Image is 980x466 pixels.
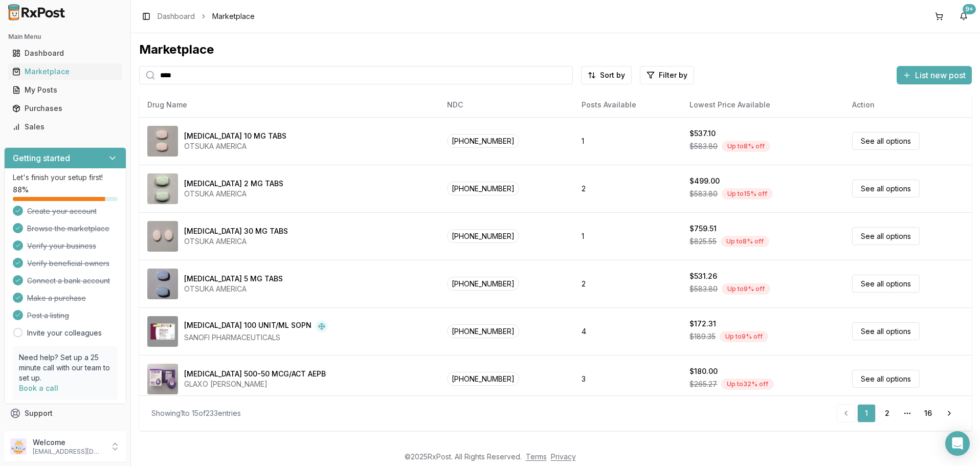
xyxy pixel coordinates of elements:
[184,179,283,189] div: [MEDICAL_DATA] 2 MG TABS
[939,404,960,423] a: Go to next page
[573,165,681,212] td: 2
[447,372,519,386] span: [PHONE_NUMBER]
[212,11,255,21] span: Marketplace
[689,128,716,139] div: $537.10
[878,404,896,423] a: 2
[573,260,681,307] td: 2
[573,355,681,403] td: 3
[184,379,326,389] div: GLAXO [PERSON_NAME]
[147,316,178,347] img: Admelog SoloStar 100 UNIT/ML SOPN
[4,404,126,423] button: Support
[184,332,328,343] div: SANOFI PHARMACEUTICALS
[919,404,937,423] a: 16
[600,70,625,80] span: Sort by
[659,70,687,80] span: Filter by
[721,379,774,390] div: Up to 32 % off
[447,324,519,338] span: [PHONE_NUMBER]
[963,4,976,14] div: 9+
[147,221,178,252] img: Abilify 30 MG TABS
[852,180,920,197] a: See all options
[722,188,773,199] div: Up to 15 % off
[4,100,126,117] button: Purchases
[8,44,122,62] a: Dashboard
[139,41,972,58] div: Marketplace
[184,131,286,141] div: [MEDICAL_DATA] 10 MG TABS
[581,66,632,84] button: Sort by
[27,206,97,216] span: Create your account
[852,132,920,150] a: See all options
[12,103,118,114] div: Purchases
[722,283,770,295] div: Up to 9 % off
[33,437,104,448] p: Welcome
[19,384,58,392] a: Book a call
[10,438,27,455] img: User avatar
[151,408,241,418] div: Showing 1 to 15 of 233 entries
[8,118,122,136] a: Sales
[689,189,718,199] span: $583.80
[13,185,29,195] span: 88 %
[689,319,716,329] div: $172.31
[720,331,768,342] div: Up to 9 % off
[447,277,519,291] span: [PHONE_NUMBER]
[184,226,288,236] div: [MEDICAL_DATA] 30 MG TABS
[184,141,286,151] div: OTSUKA AMERICA
[4,63,126,80] button: Marketplace
[955,8,972,25] button: 9+
[689,284,718,294] span: $583.80
[722,141,770,152] div: Up to 8 % off
[573,93,681,117] th: Posts Available
[184,189,283,199] div: OTSUKA AMERICA
[27,224,109,234] span: Browse the marketplace
[4,4,70,20] img: RxPost Logo
[184,284,283,294] div: OTSUKA AMERICA
[721,236,769,247] div: Up to 8 % off
[551,452,576,461] a: Privacy
[147,126,178,157] img: Abilify 10 MG TABS
[681,93,844,117] th: Lowest Price Available
[915,69,966,81] span: List new post
[4,82,126,98] button: My Posts
[844,93,972,117] th: Action
[447,134,519,148] span: [PHONE_NUMBER]
[184,274,283,284] div: [MEDICAL_DATA] 5 MG TABS
[573,117,681,165] td: 1
[4,423,126,441] button: Feedback
[147,173,178,204] img: Abilify 2 MG TABS
[689,331,716,342] span: $189.35
[573,307,681,355] td: 4
[12,122,118,132] div: Sales
[25,427,59,437] span: Feedback
[852,275,920,293] a: See all options
[897,66,972,84] button: List new post
[33,448,104,456] p: [EMAIL_ADDRESS][DOMAIN_NAME]
[13,172,118,183] p: Let's finish your setup first!
[4,45,126,61] button: Dashboard
[8,81,122,99] a: My Posts
[857,404,876,423] a: 1
[27,241,96,251] span: Verify your business
[27,276,110,286] span: Connect a bank account
[689,236,717,247] span: $825.55
[139,93,439,117] th: Drug Name
[689,366,718,376] div: $180.00
[27,310,69,321] span: Post a listing
[439,93,573,117] th: NDC
[945,431,970,456] div: Open Intercom Messenger
[837,404,960,423] nav: pagination
[852,227,920,245] a: See all options
[13,152,70,164] h3: Getting started
[8,99,122,118] a: Purchases
[158,11,195,21] a: Dashboard
[158,11,255,21] nav: breadcrumb
[852,322,920,340] a: See all options
[8,33,122,41] h2: Main Menu
[852,370,920,388] a: See all options
[897,71,972,81] a: List new post
[19,352,112,383] p: Need help? Set up a 25 minute call with our team to set up.
[447,229,519,243] span: [PHONE_NUMBER]
[12,66,118,77] div: Marketplace
[184,236,288,247] div: OTSUKA AMERICA
[27,258,109,269] span: Verify beneficial owners
[12,85,118,95] div: My Posts
[184,320,311,332] div: [MEDICAL_DATA] 100 UNIT/ML SOPN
